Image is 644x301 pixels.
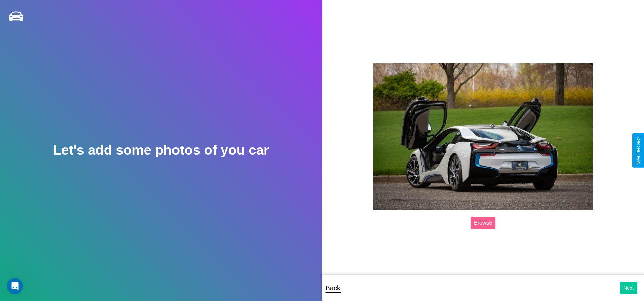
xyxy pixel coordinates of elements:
img: posted [373,63,593,210]
h2: Let's add some photos of you car [53,143,269,158]
iframe: Intercom live chat [7,278,23,294]
div: Give Feedback [636,137,641,164]
label: Browse [471,217,495,229]
button: Next [620,282,637,294]
p: Back [326,282,341,294]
